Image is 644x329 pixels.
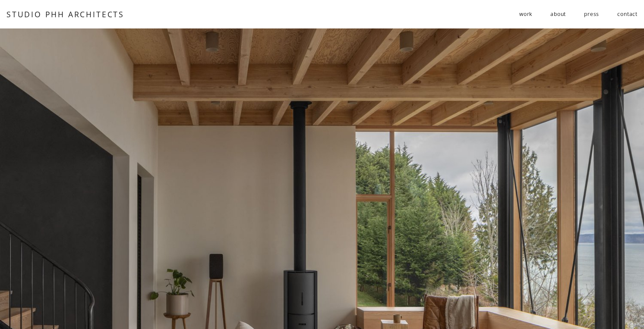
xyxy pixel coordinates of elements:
span: work [519,8,532,21]
a: STUDIO PHH ARCHITECTS [6,9,124,19]
a: contact [617,7,638,21]
a: folder dropdown [519,7,532,21]
a: press [584,7,599,21]
a: about [550,7,566,21]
